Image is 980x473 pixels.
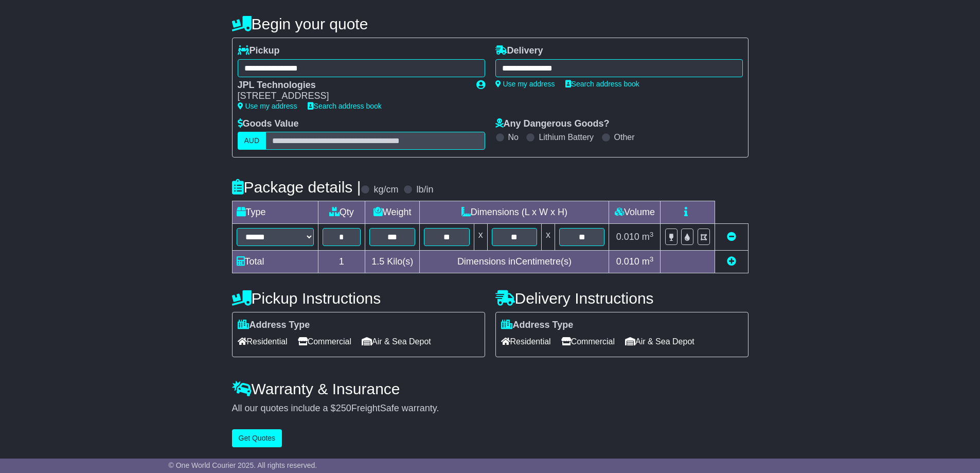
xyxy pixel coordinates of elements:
sup: 3 [650,255,654,263]
h4: Delivery Instructions [495,290,749,307]
span: Air & Sea Depot [362,334,431,349]
label: Pickup [238,45,280,57]
span: Air & Sea Depot [625,334,694,349]
a: Use my address [238,102,297,110]
td: Qty [318,201,365,224]
a: Use my address [495,80,555,88]
div: JPL Technologies [238,80,466,91]
label: Other [614,132,635,142]
span: Commercial [298,334,351,349]
span: m [642,232,654,242]
h4: Begin your quote [232,15,749,32]
sup: 3 [650,231,654,238]
h4: Pickup Instructions [232,290,485,307]
td: 1 [318,251,365,273]
label: Delivery [495,45,543,57]
td: x [474,224,487,251]
label: Address Type [238,320,310,331]
label: No [508,132,519,142]
h4: Package details | [232,179,361,196]
a: Search address book [565,80,639,88]
span: Commercial [561,334,615,349]
label: Lithium Battery [539,132,594,142]
label: lb/in [416,184,433,196]
h4: Warranty & Insurance [232,380,749,397]
div: [STREET_ADDRESS] [238,91,466,102]
label: Address Type [501,320,574,331]
td: Volume [609,201,661,224]
a: Remove this item [727,232,736,242]
td: Dimensions (L x W x H) [420,201,609,224]
span: 250 [336,403,351,413]
span: m [642,256,654,267]
label: Goods Value [238,118,299,130]
span: 0.010 [616,256,639,267]
div: All our quotes include a $ FreightSafe warranty. [232,403,749,414]
td: Weight [365,201,420,224]
td: Kilo(s) [365,251,420,273]
td: Dimensions in Centimetre(s) [420,251,609,273]
td: Type [232,201,318,224]
a: Add new item [727,256,736,267]
td: x [542,224,555,251]
label: Any Dangerous Goods? [495,118,610,130]
span: Residential [238,334,288,349]
button: Get Quotes [232,429,282,447]
span: © One World Courier 2025. All rights reserved. [169,461,317,469]
span: 1.5 [371,256,384,267]
span: Residential [501,334,551,349]
label: kg/cm [373,184,398,196]
span: 0.010 [616,232,639,242]
td: Total [232,251,318,273]
label: AUD [238,132,266,150]
a: Search address book [308,102,382,110]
